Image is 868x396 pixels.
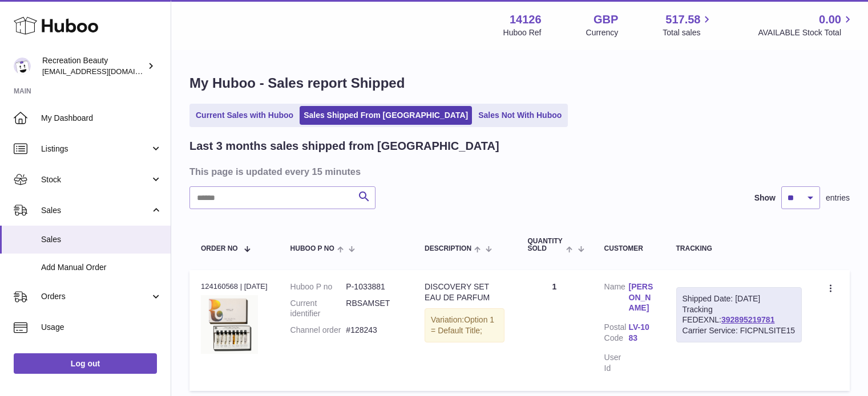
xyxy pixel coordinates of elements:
span: Add Manual Order [41,262,162,273]
span: Orders [41,291,150,302]
dt: Postal Code [604,322,629,346]
div: Currency [586,27,619,38]
a: Sales Shipped From [GEOGRAPHIC_DATA] [300,106,472,125]
a: [PERSON_NAME] [629,281,653,314]
span: Sales [41,234,162,245]
a: Log out [14,353,157,374]
dt: Channel order [290,325,346,336]
a: 392895219781 [721,315,774,324]
img: internalAdmin-14126@internal.huboo.com [14,58,31,75]
dd: P-1033881 [346,281,402,292]
dt: Huboo P no [290,281,346,292]
span: [EMAIL_ADDRESS][DOMAIN_NAME] [42,67,168,76]
div: Shipped Date: [DATE] [683,293,796,304]
span: Quantity Sold [527,238,563,252]
div: Tracking FEDEXNL: [676,287,802,343]
span: Usage [41,322,162,333]
dt: User Id [604,352,629,374]
dd: #128243 [346,325,402,336]
div: Carrier Service: FICPNLSITE15 [683,325,796,336]
img: ANWD_12ML.jpg [201,295,258,354]
div: Recreation Beauty [42,55,145,77]
span: entries [826,193,850,203]
span: Description [425,245,471,252]
a: Sales Not With Huboo [474,106,566,125]
h2: Last 3 months sales shipped from [GEOGRAPHIC_DATA] [189,138,499,154]
span: 517.58 [665,12,700,27]
div: Tracking [676,245,802,252]
a: Current Sales with Huboo [192,106,297,125]
h1: My Huboo - Sales report Shipped [189,74,850,92]
span: 0.00 [819,12,841,27]
div: Variation: [425,308,504,342]
div: DISCOVERY SET EAU DE PARFUM [425,281,504,303]
span: Huboo P no [290,245,334,252]
a: 0.00 AVAILABLE Stock Total [758,12,854,38]
span: AVAILABLE Stock Total [758,27,854,38]
div: 124160568 | [DATE] [201,281,268,292]
div: Huboo Ref [503,27,542,38]
dd: RBSAMSET [346,298,402,320]
div: Customer [604,245,653,252]
span: Order No [201,245,238,252]
strong: GBP [594,12,618,27]
dt: Current identifier [290,298,346,320]
span: Listings [41,144,150,154]
td: 1 [516,270,592,391]
h3: This page is updated every 15 minutes [189,165,847,178]
label: Show [754,193,776,203]
dt: Name [604,281,629,317]
strong: 14126 [510,12,542,27]
span: Total sales [663,27,713,38]
span: Stock [41,174,150,185]
span: My Dashboard [41,113,162,124]
a: LV-1083 [629,322,653,344]
a: 517.58 Total sales [663,12,713,38]
span: Sales [41,205,150,216]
